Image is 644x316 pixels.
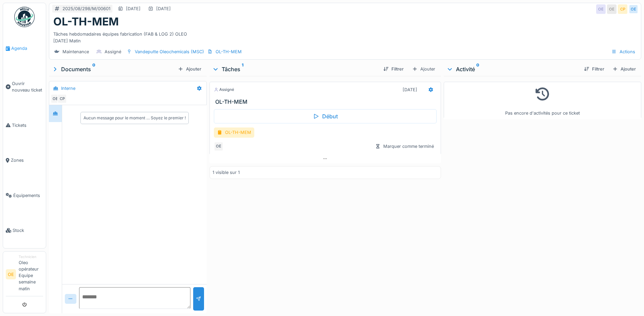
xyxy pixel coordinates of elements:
div: OE [51,94,60,103]
div: Vandeputte Oleochemicals (MSC) [135,48,204,55]
div: Ajouter [175,64,204,74]
a: Équipements [3,178,46,213]
div: Marquer comme terminé [372,142,437,151]
img: Badge_color-CXgf-gQk.svg [14,7,35,27]
div: Début [214,109,437,123]
sup: 0 [92,65,95,73]
div: OE [596,4,606,14]
li: OE [6,269,16,279]
a: Ouvrir nouveau ticket [3,66,46,108]
div: Technicien [19,254,43,259]
div: OE [214,142,223,151]
div: Aucun message pour le moment … Soyez le premier ! [84,115,186,121]
a: OE TechnicienOleo opérateur Equipe semaine matin [6,254,43,296]
div: Activité [446,65,578,73]
div: 1 visible sur 1 [213,169,240,176]
a: Zones [3,143,46,178]
div: Tâches hebdomadaires équipes fabrication (FAB & LOG 2) OLEO [DATE] Matin [53,28,637,44]
a: Agenda [3,31,46,66]
div: Assigné [105,48,121,55]
h3: OL-TH-MEM [215,99,438,105]
div: Interne [61,85,75,92]
div: 2025/08/298/M/00601 [62,5,110,12]
div: Maintenance [62,48,89,55]
div: [DATE] [403,86,417,93]
sup: 0 [476,65,479,73]
span: Agenda [11,45,43,52]
div: Ajouter [610,64,639,74]
div: Documents [52,65,175,73]
div: Filtrer [581,64,607,74]
div: Actions [608,47,638,57]
div: Ajouter [409,64,438,74]
h1: OL-TH-MEM [53,15,119,28]
a: Tickets [3,107,46,143]
div: [DATE] [156,5,171,12]
div: CP [57,94,67,103]
div: Assigné [214,87,234,93]
a: Stock [3,213,46,248]
span: Stock [13,227,43,234]
div: CP [618,4,627,14]
div: Pas encore d'activités pour ce ticket [448,85,637,116]
div: OL-TH-MEM [214,127,254,137]
sup: 1 [242,65,243,73]
div: OE [607,4,617,14]
div: [DATE] [126,5,141,12]
li: Oleo opérateur Equipe semaine matin [19,254,43,295]
div: Tâches [212,65,378,73]
div: Filtrer [381,64,406,74]
span: Ouvrir nouveau ticket [12,80,43,93]
span: Zones [11,157,43,163]
span: Tickets [12,122,43,129]
div: OE [629,4,638,14]
div: OL-TH-MEM [216,48,242,55]
span: Équipements [13,192,43,199]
